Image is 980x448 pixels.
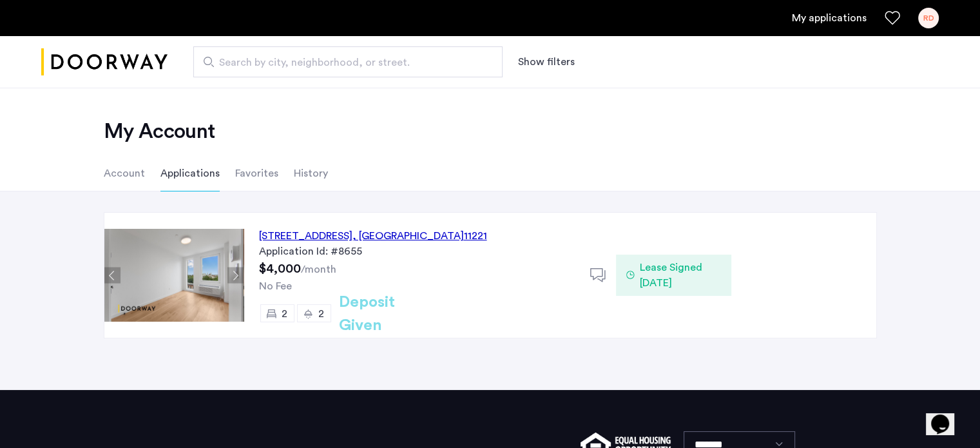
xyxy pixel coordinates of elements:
[227,268,244,284] button: Next apartment
[41,38,168,86] img: logo
[282,309,287,319] span: 2
[518,54,575,70] button: Show or hide filters
[640,260,721,291] span: Lease Signed [DATE]
[41,38,168,86] a: Cazamio logo
[235,155,278,191] li: Favorites
[104,119,877,144] h2: My Account
[792,10,867,26] a: My application
[926,396,967,435] iframe: chat widget
[104,155,145,191] li: Account
[318,309,324,319] span: 2
[259,244,575,259] div: Application Id: #8655
[885,10,900,26] a: Favorites
[259,228,487,244] div: [STREET_ADDRESS] 11221
[259,262,301,275] span: $4,000
[339,291,441,337] h2: Deposit Given
[352,231,464,241] span: , [GEOGRAPHIC_DATA]
[918,8,939,28] div: RD
[301,264,336,275] sub: /month
[104,229,244,322] img: Apartment photo
[294,155,328,191] li: History
[259,281,292,291] span: No Fee
[219,55,466,70] span: Search by city, neighborhood, or street.
[193,46,503,77] input: Apartment Search
[160,155,220,191] li: Applications
[104,268,120,284] button: Previous apartment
